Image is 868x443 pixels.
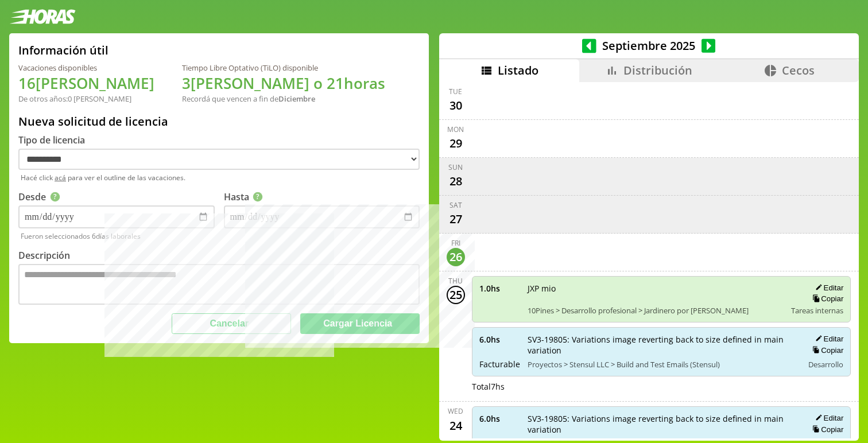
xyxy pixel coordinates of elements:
[253,192,263,202] span: ?
[224,191,265,203] label: Hasta
[18,63,154,73] div: Vacaciones disponibles
[18,42,108,58] h2: Información útil
[528,334,796,356] span: SV3-19805: Variations image reverting back to size defined in main variation
[528,359,796,370] span: Proyectos > Stensul LLC > Build and Test Emails (Stensul)
[447,134,465,153] div: 29
[596,38,702,53] span: Septiembre 2025
[447,286,465,304] div: 25
[18,114,420,129] h2: Nueva solicitud de licencia
[809,425,843,434] button: Copiar
[300,313,420,334] button: Cargar Licencia
[448,276,463,286] div: Thu
[51,192,60,202] article: Más información
[18,249,420,262] div: Descripción
[812,283,843,293] button: Editar
[479,359,520,370] span: Facturable
[479,413,520,424] span: 6.0 hs
[449,87,462,96] div: Tue
[439,82,859,439] div: scrollable content
[278,94,315,104] b: Diciembre
[472,381,851,392] div: Total 7 hs
[182,73,385,94] h1: 3 [PERSON_NAME] o 21 horas
[498,63,538,78] span: Listado
[791,305,843,316] span: Tareas internas
[808,359,843,370] span: Desarrollo
[809,294,843,304] button: Copiar
[449,200,462,210] div: Sat
[18,94,154,104] div: De otros años: 0 [PERSON_NAME]
[182,63,385,73] div: Tiempo Libre Optativo (TiLO) disponible
[323,318,392,328] span: Cargar Licencia
[447,416,465,434] div: 24
[51,192,60,202] span: ?
[447,248,465,266] div: 26
[9,9,76,24] img: logotipo
[172,313,291,334] button: Cancelar
[447,210,465,228] div: 27
[18,149,420,170] select: Tipo de licencia
[528,305,784,316] span: 10Pines > Desarrollo profesional > Jardinero por [PERSON_NAME]
[447,96,465,115] div: 30
[528,283,784,294] span: JXP mio
[782,63,815,78] span: Cecos
[448,162,463,172] div: Sun
[812,413,843,423] button: Editar
[479,283,520,294] span: 1.0 hs
[210,318,249,328] span: Cancelar
[809,345,843,355] button: Copiar
[447,172,465,191] div: 28
[18,191,61,203] label: Desde
[479,334,520,345] span: 6.0 hs
[447,125,464,134] div: Mon
[451,238,460,248] div: Fri
[528,413,796,435] span: SV3-19805: Variations image reverting back to size defined in main variation
[21,231,420,241] span: Fueron seleccionados días laborales
[18,73,154,94] h1: 16 [PERSON_NAME]
[21,173,420,182] span: Hacé click para ver el outline de las vacaciones.
[18,134,420,146] div: Tipo de licencia
[92,231,96,241] span: 6
[182,94,385,104] div: Recordá que vencen a fin de
[448,406,463,416] div: Wed
[623,63,692,78] span: Distribución
[18,264,420,305] textarea: Descripción
[253,192,263,202] article: Más información
[812,334,843,344] button: Editar
[55,173,66,182] a: acá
